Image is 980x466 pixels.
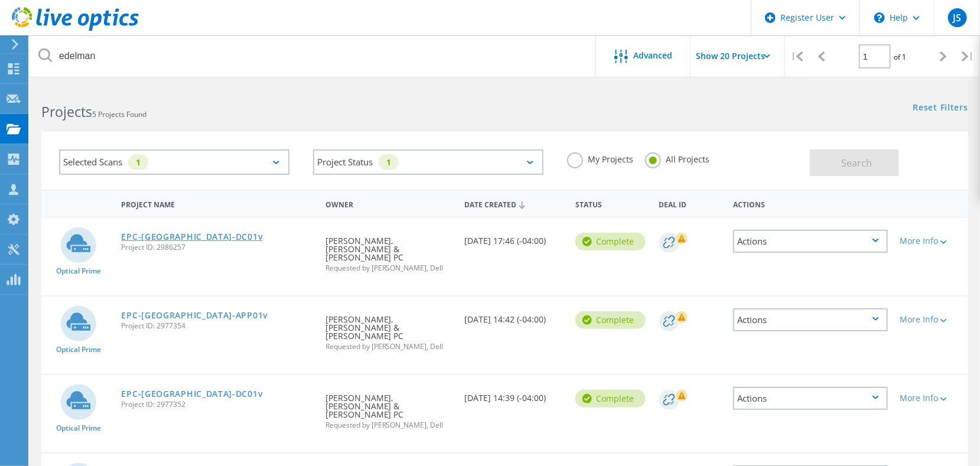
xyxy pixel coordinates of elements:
div: [DATE] 14:42 (-04:00) [458,296,569,335]
span: Project ID: 2977354 [122,322,314,330]
div: [DATE] 14:39 (-04:00) [458,375,569,414]
div: Selected Scans [59,149,289,175]
span: JS [953,13,961,22]
input: Search projects by name, owner, ID, company, etc [30,35,597,77]
a: EPC-[GEOGRAPHIC_DATA]-DC01v [122,233,263,241]
label: My Projects [567,152,633,164]
span: Optical Prime [56,346,101,353]
div: Deal Id [653,193,728,214]
div: | [956,35,980,77]
svg: \n [874,12,885,23]
div: Actions [733,308,888,331]
span: Requested by [PERSON_NAME], Dell [325,343,452,350]
div: Complete [575,233,646,250]
a: Live Optics Dashboard [12,25,139,33]
span: Requested by [PERSON_NAME], Dell [325,422,452,429]
div: Actions [733,387,888,410]
div: 1 [128,154,148,170]
label: All Projects [645,152,709,164]
div: Project Name [116,193,320,214]
div: Actions [727,193,894,214]
a: EPC-[GEOGRAPHIC_DATA]-DC01v [122,390,263,398]
div: [DATE] 17:46 (-04:00) [458,218,569,257]
div: More Info [900,237,962,245]
div: Actions [733,230,888,253]
span: Optical Prime [56,425,101,432]
span: Requested by [PERSON_NAME], Dell [325,265,452,272]
a: Reset Filters [913,103,968,113]
div: Date Created [458,193,569,215]
div: [PERSON_NAME], [PERSON_NAME] & [PERSON_NAME] PC [320,296,458,362]
div: 1 [379,154,399,170]
span: 5 Projects Found [92,109,146,119]
span: of 1 [894,52,906,62]
span: Advanced [634,51,673,60]
button: Search [810,149,899,176]
div: Complete [575,390,646,408]
div: Project Status [313,149,543,175]
b: Projects [41,102,92,121]
div: | [785,35,809,77]
span: Optical Prime [56,268,101,275]
span: Project ID: 2977352 [122,401,314,408]
div: Complete [575,311,646,329]
span: Project ID: 2986257 [122,244,314,251]
div: [PERSON_NAME], [PERSON_NAME] & [PERSON_NAME] PC [320,218,458,283]
a: EPC-[GEOGRAPHIC_DATA]-APP01v [122,311,268,320]
span: Search [841,157,872,170]
div: Owner [320,193,458,214]
div: More Info [900,315,962,324]
div: More Info [900,394,962,402]
div: [PERSON_NAME], [PERSON_NAME] & [PERSON_NAME] PC [320,375,458,441]
div: Status [569,193,653,214]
